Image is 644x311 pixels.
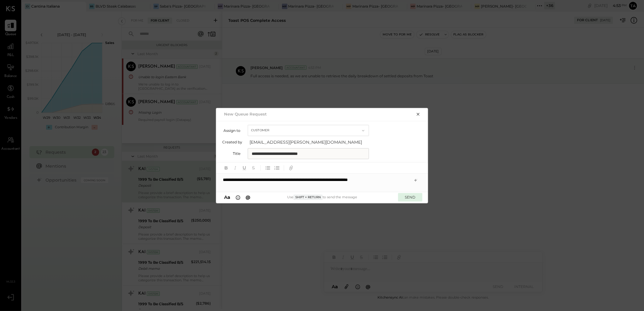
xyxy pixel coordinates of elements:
[250,164,257,172] button: Strikethrough
[227,194,230,200] span: a
[287,164,295,172] button: Add URL
[293,195,323,200] span: Shift + Return
[252,195,392,200] div: Use to send the message
[231,164,239,172] button: Italic
[224,112,267,116] h2: New Queue Request
[248,125,369,136] button: Customer
[222,128,240,133] label: Assign to
[222,151,240,156] label: Title
[264,164,272,172] button: Unordered List
[240,164,248,172] button: Underline
[222,140,242,144] label: Created by
[222,194,232,201] button: Aa
[244,194,253,201] button: @
[222,164,230,172] button: Bold
[250,139,371,145] span: [EMAIL_ADDRESS][PERSON_NAME][DOMAIN_NAME]
[246,194,251,200] span: @
[273,164,281,172] button: Ordered List
[398,193,422,201] button: SEND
